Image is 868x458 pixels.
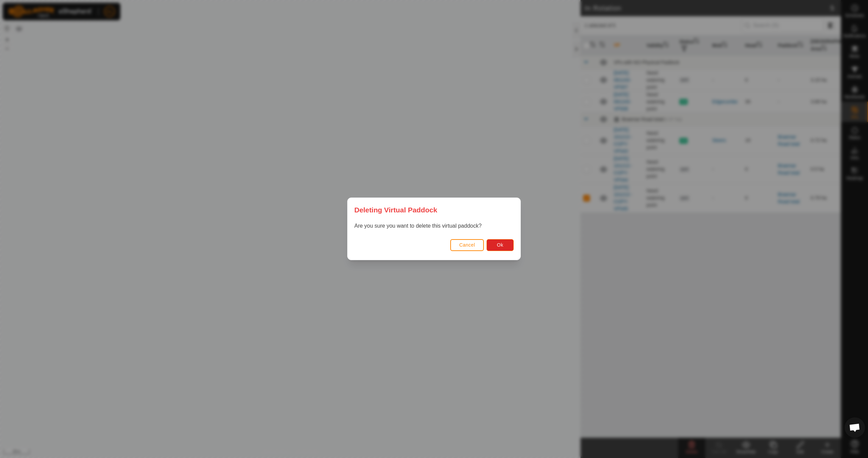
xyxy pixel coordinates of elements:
[487,239,514,251] button: Ok
[459,243,475,248] span: Cancel
[497,243,504,248] span: Ok
[354,222,514,230] p: Are you sure you want to delete this virtual paddock?
[354,205,437,215] span: Deleting Virtual Paddock
[845,417,865,438] div: Open chat
[450,239,484,251] button: Cancel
